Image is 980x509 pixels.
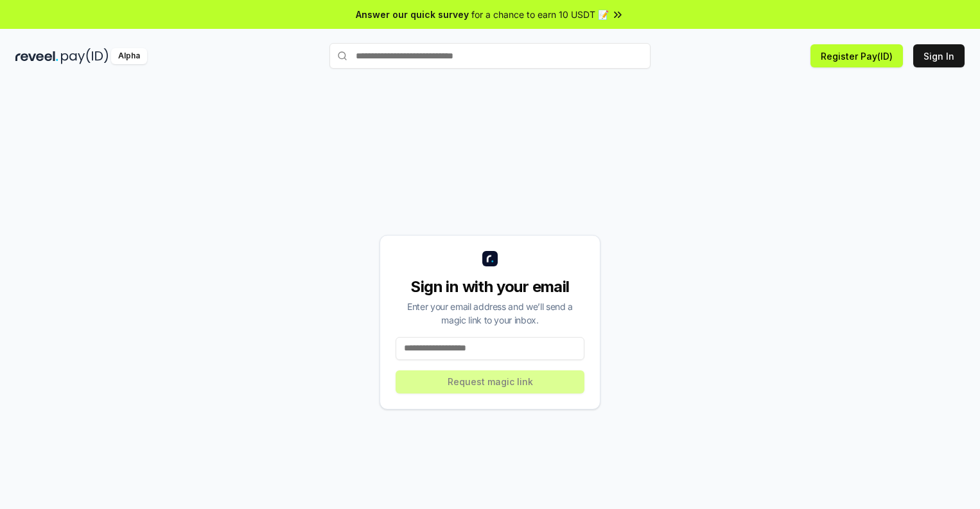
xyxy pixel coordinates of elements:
button: Sign In [913,44,965,67]
div: Sign in with your email [396,277,584,297]
img: logo_small [482,251,498,266]
div: Enter your email address and we’ll send a magic link to your inbox. [396,300,584,327]
img: reveel_dark [15,48,58,64]
span: for a chance to earn 10 USDT 📝 [471,8,609,21]
button: Register Pay(ID) [810,44,903,67]
div: Alpha [111,48,147,64]
img: pay_id [61,48,109,64]
span: Answer our quick survey [356,8,469,21]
